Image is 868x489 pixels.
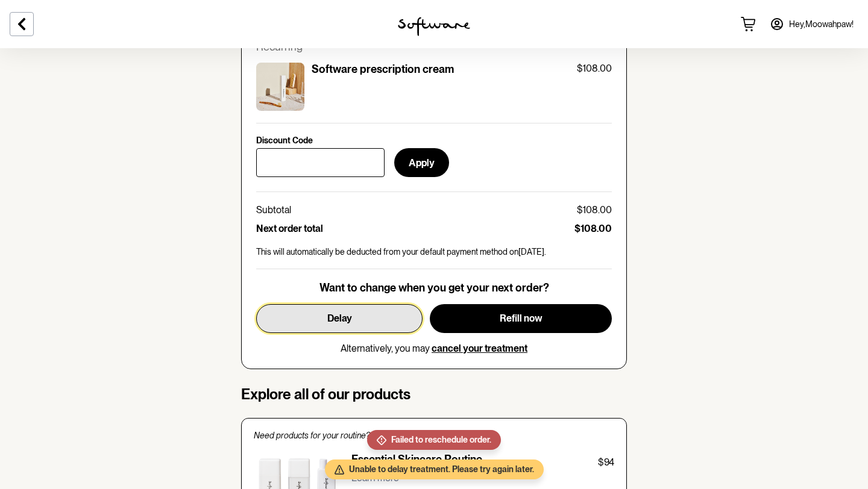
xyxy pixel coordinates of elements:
p: Essential Skincare Routine [351,453,482,470]
span: Delay [327,313,352,324]
p: Need products for your routine? [254,431,614,441]
p: $108.00 [574,223,612,234]
p: $108.00 [577,63,612,74]
p: This will automatically be deducted from your default payment method on [DATE] . [256,247,612,257]
p: $94 [598,455,614,470]
h4: Explore all of our products [241,386,627,403]
p: Want to change when you get your next order? [319,281,549,294]
p: Learn more [351,472,399,484]
button: Learn more [351,470,399,486]
button: Refill now [430,304,612,333]
span: Hey, Moowahpaw ! [789,19,854,30]
button: Delay [256,304,423,333]
p: Next order total [256,223,323,234]
p: Software prescription cream [312,63,454,76]
a: Hey,Moowahpaw! [763,10,861,39]
span: Refill now [500,313,542,324]
button: Apply [394,148,449,177]
p: Subtotal [256,204,291,216]
img: software logo [398,17,470,36]
p: $108.00 [577,204,612,216]
p: Alternatively, you may [341,343,527,354]
p: Discount Code [256,135,313,146]
img: ckrj6wta500023h5xcy0pra31.jpg [256,63,304,111]
button: cancel your treatment [432,343,527,354]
